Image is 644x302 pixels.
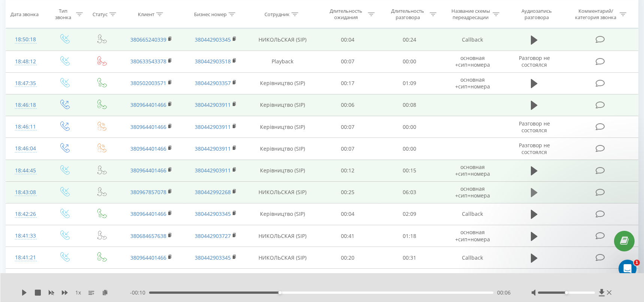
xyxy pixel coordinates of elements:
[379,160,441,181] td: 00:15
[195,254,231,261] a: 380442903345
[441,269,505,290] td: основная +сип+номера
[441,247,505,269] td: Callback
[195,79,231,87] a: 380442903357
[13,229,38,243] div: 18:41:33
[248,269,317,290] td: Керівництво (SIP)
[317,116,379,138] td: 00:07
[379,51,441,72] td: 00:00
[130,210,166,217] a: 380964401466
[13,98,38,112] div: 18:46:18
[317,72,379,94] td: 00:17
[619,260,637,278] iframe: Intercom live chat
[451,8,491,21] div: Название схемы переадресации
[317,225,379,247] td: 00:41
[195,145,231,152] a: 380442903911
[130,254,166,261] a: 380964401466
[13,76,38,91] div: 18:47:35
[248,160,317,181] td: Керівництво (SIP)
[93,11,108,17] div: Статус
[565,291,568,294] div: Accessibility label
[278,291,281,294] div: Accessibility label
[130,232,166,239] a: 380684657638
[248,51,317,72] td: Playback
[379,247,441,269] td: 00:31
[379,269,441,290] td: 01:47
[75,289,81,296] span: 1 x
[388,8,428,21] div: Длительность разговора
[379,94,441,116] td: 00:08
[317,203,379,225] td: 00:04
[248,225,317,247] td: НИКОЛЬСКАЯ (SIP)
[130,58,166,65] a: 380633543378
[13,272,38,287] div: 18:40:57
[248,247,317,269] td: НИКОЛЬСКАЯ (SIP)
[634,260,640,266] span: 1
[441,225,505,247] td: основная +сип+номера
[317,94,379,116] td: 00:06
[519,120,550,134] span: Разговор не состоялся
[52,8,75,21] div: Тип звонка
[130,289,149,296] span: - 00:10
[379,116,441,138] td: 00:00
[513,8,561,21] div: Аудиозапись разговора
[13,32,38,47] div: 18:50:18
[379,203,441,225] td: 02:09
[10,11,39,17] div: Дата звонка
[379,72,441,94] td: 01:09
[13,185,38,200] div: 18:43:08
[130,188,166,196] a: 380967857078
[379,181,441,203] td: 06:03
[248,29,317,51] td: НИКОЛЬСКАЯ (SIP)
[195,58,231,65] a: 380442903518
[130,167,166,174] a: 380964401466
[13,141,38,156] div: 18:46:04
[264,11,290,17] div: Сотрудник
[379,138,441,160] td: 00:00
[195,188,231,196] a: 380442992268
[195,167,231,174] a: 380442903911
[519,54,550,68] span: Разговор не состоялся
[195,123,231,130] a: 380442903911
[441,29,505,51] td: Callback
[379,225,441,247] td: 01:18
[13,54,38,69] div: 18:48:12
[248,116,317,138] td: Керівництво (SIP)
[379,29,441,51] td: 00:24
[13,250,38,265] div: 18:41:21
[248,181,317,203] td: НИКОЛЬСКАЯ (SIP)
[441,181,505,203] td: основная +сип+номера
[317,51,379,72] td: 00:07
[317,29,379,51] td: 00:04
[317,138,379,160] td: 00:07
[317,247,379,269] td: 00:20
[497,289,511,296] span: 00:06
[13,163,38,178] div: 18:44:45
[248,203,317,225] td: Керівництво (SIP)
[130,36,166,43] a: 380665240339
[248,72,317,94] td: Керівництво (SIP)
[130,79,166,87] a: 380502003571
[317,160,379,181] td: 00:12
[326,8,366,21] div: Длительность ожидания
[441,160,505,181] td: основная +сип+номера
[138,11,154,17] div: Клиент
[13,120,38,134] div: 18:46:11
[13,207,38,221] div: 18:42:26
[441,72,505,94] td: основная +сип+номера
[441,51,505,72] td: основная +сип+номера
[441,203,505,225] td: Callback
[195,36,231,43] a: 380442903345
[130,123,166,130] a: 380964401466
[130,101,166,108] a: 380964401466
[195,101,231,108] a: 380442903911
[519,142,550,155] span: Разговор не состоялся
[195,232,231,239] a: 380442903727
[574,8,618,21] div: Комментарий/категория звонка
[194,11,227,17] div: Бизнес номер
[195,210,231,217] a: 380442903345
[248,94,317,116] td: Керівництво (SIP)
[317,269,379,290] td: 00:13
[248,138,317,160] td: Керівництво (SIP)
[130,145,166,152] a: 380964401466
[317,181,379,203] td: 00:25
